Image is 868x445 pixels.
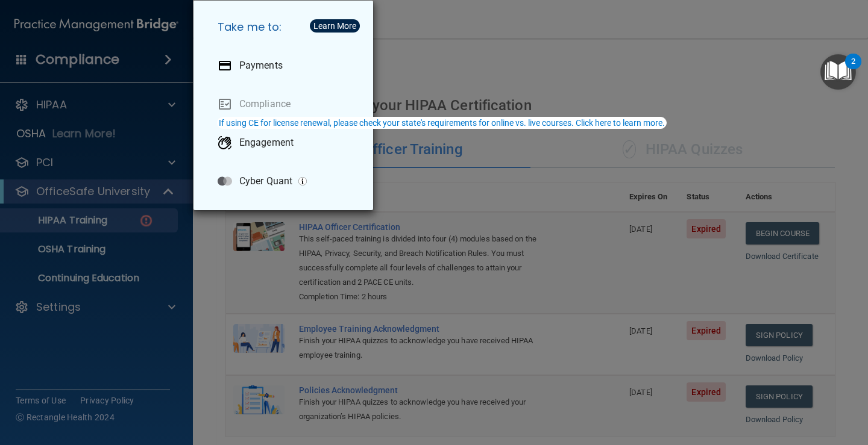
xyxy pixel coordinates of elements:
[659,360,854,408] iframe: Drift Widget Chat Controller
[239,175,292,187] p: Cyber Quant
[208,126,363,160] a: Engagement
[217,117,667,129] button: If using CE for license renewal, please check your state's requirements for online vs. live cours...
[820,54,856,90] button: Open Resource Center, 2 new notifications
[851,61,855,77] div: 2
[239,60,283,72] p: Payments
[208,49,363,82] a: Payments
[208,10,363,44] h5: Take me to:
[208,87,363,121] a: Compliance
[208,164,363,198] a: Cyber Quant
[239,137,294,149] p: Engagement
[219,119,665,127] div: If using CE for license renewal, please check your state's requirements for online vs. live cours...
[313,22,356,30] div: Learn More
[310,19,360,33] button: Learn More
